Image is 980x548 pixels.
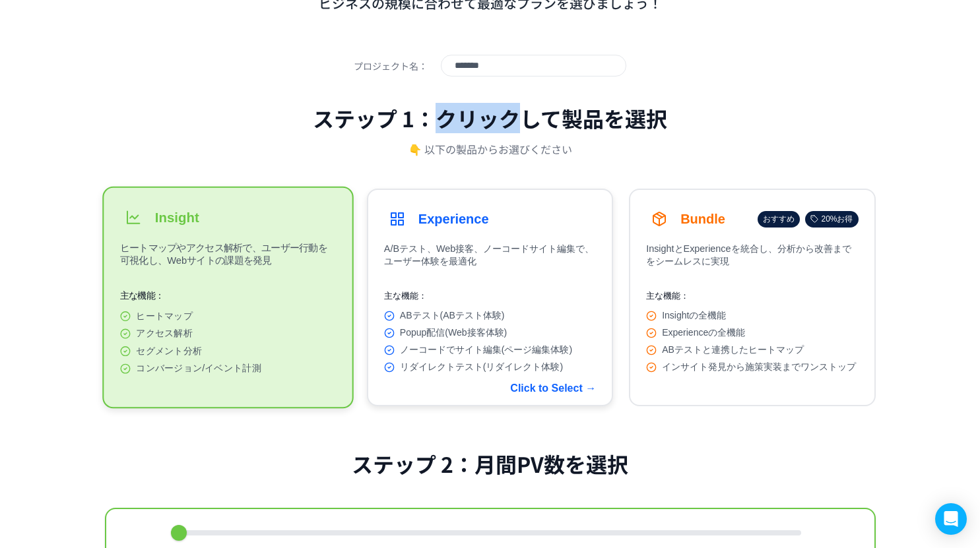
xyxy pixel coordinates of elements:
span: ABテストと連携したヒートマップ [662,344,804,356]
span: ノーコードでサイト編集(ページ編集体験) [400,344,572,356]
h3: Bundle [680,212,725,227]
button: Bundleおすすめ20%お得InsightとExperienceを統合し、分析から改善までをシームレスに実現主な機能：Insightの全機能Experienceの全機能ABテストと連携したヒー... [629,189,875,406]
span: ABテスト(ABテスト体験) [400,310,505,322]
span: ヒートマップ [136,310,193,322]
span: Experienceの全機能 [662,327,745,339]
span: Insightの全機能 [662,310,726,322]
p: 主な機能： [384,290,596,302]
p: 主な機能： [119,290,336,302]
h2: ステップ 1：クリックして製品を選択 [313,103,667,133]
h3: Insight [154,210,199,225]
span: Popup配信(Web接客体験) [400,327,507,339]
p: 👇 以下の製品からお選びください [408,141,572,157]
span: インサイト発見から施策実装までワンストップ [662,361,856,373]
p: ヒートマップやアクセス解析で、ユーザー行動を可視化し、Webサイトの課題を発見 [119,241,336,274]
span: リダイレクトテスト(リダイレクト体験) [400,361,563,373]
span: アクセス解析 [136,328,193,340]
div: Click to Select → [510,382,596,394]
div: おすすめ [758,211,800,228]
div: Open Intercom Messenger [935,503,967,535]
h2: ステップ 2：月間PV数を選択 [352,448,628,479]
button: ExperienceA/Bテスト、Web接客、ノーコードサイト編集で、ユーザー体験を最適化主な機能：ABテスト(ABテスト体験)Popup配信(Web接客体験)ノーコードでサイト編集(ページ編集... [367,189,613,406]
span: セグメント分析 [136,345,202,357]
p: A/Bテスト、Web接客、ノーコードサイト編集で、ユーザー体験を最適化 [384,243,596,274]
div: 20%お得 [805,211,858,228]
button: Insightヒートマップやアクセス解析で、ユーザー行動を可視化し、Webサイトの課題を発見主な機能：ヒートマップアクセス解析セグメント分析コンバージョン/イベント計測 [102,187,354,409]
p: InsightとExperienceを統合し、分析から改善までをシームレスに実現 [646,243,858,274]
span: プロジェクト名： [354,59,428,73]
span: コンバージョン/イベント計測 [136,363,261,375]
p: 主な機能： [646,290,858,302]
h3: Experience [418,212,489,227]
